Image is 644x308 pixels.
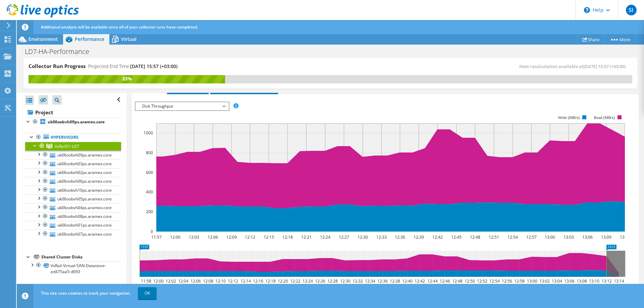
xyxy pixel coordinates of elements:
[282,234,293,240] text: 12:18
[141,278,151,284] text: 11:58
[25,133,121,142] a: Hypervisors
[594,115,615,120] text: Read (MB/s)
[75,36,104,42] span: Performance
[601,278,612,284] text: 13:12
[527,278,537,284] text: 13:00
[88,63,177,70] h4: Projected End Time:
[290,278,301,284] text: 12:22
[170,234,180,240] text: 12:00
[620,234,630,240] text: 13:12
[427,278,438,284] text: 12:44
[25,203,121,212] a: uk06oobvh04ps.aramex.core
[582,234,593,240] text: 13:06
[526,234,537,240] text: 12:57
[327,278,338,284] text: 12:28
[451,234,462,240] text: 12:45
[189,234,199,240] text: 12:03
[153,278,164,284] text: 12:00
[25,194,121,203] a: uk06oobvh05ps.aramex.core
[415,278,425,284] text: 12:42
[477,278,487,284] text: 12:52
[604,34,636,45] a: More
[245,234,255,240] text: 12:12
[339,234,349,240] text: 12:27
[25,212,121,221] a: uk06oobvh08ps.aramex.core
[315,278,325,284] text: 12:26
[489,234,499,240] text: 12:51
[41,24,198,30] span: Additional analysis will be available once all of your collector runs have completed.
[577,278,587,284] text: 13:08
[151,234,162,240] text: 11:57
[25,230,121,238] a: uk06oobvh07ps.aramex.core
[320,234,330,240] text: 12:24
[25,142,121,150] a: VxRail01-LD7
[55,143,79,149] span: VxRail01-LD7
[452,278,463,284] text: 12:48
[414,234,424,240] text: 12:39
[601,234,611,240] text: 13:09
[301,234,312,240] text: 12:21
[144,130,153,136] text: 1000
[41,290,131,296] span: This site uses cookies to track your navigation.
[402,278,413,284] text: 12:40
[130,63,177,69] span: [DATE] 15:57 (+03:00)
[25,150,121,159] a: uk06oobvh09ps.aramex.core
[340,278,351,284] text: 12:30
[41,253,121,261] div: Shared Cluster Disks
[121,36,137,42] span: Virtual
[539,278,550,284] text: 13:02
[583,63,626,69] span: [DATE] 15:57 (+03:00)
[265,278,276,284] text: 12:18
[264,234,274,240] text: 12:15
[390,278,400,284] text: 12:38
[25,159,121,168] a: uk06oobvh03ps.aramex.core
[303,278,313,284] text: 12:24
[563,234,574,240] text: 13:03
[502,278,512,284] text: 12:56
[376,234,387,240] text: 12:33
[146,150,153,156] text: 800
[240,278,251,284] text: 12:14
[25,221,121,230] a: uk06oobvh01ps.aramex.core
[353,278,363,284] text: 12:32
[138,287,157,299] a: OK
[577,34,605,45] a: Share
[470,234,480,240] text: 12:48
[25,177,121,186] a: uk06oobvh06ps.aramex.core
[489,278,500,284] text: 12:54
[552,278,562,284] text: 13:04
[377,278,388,284] text: 12:36
[558,115,580,120] text: Write (MB/s)
[253,278,263,284] text: 12:16
[29,75,225,82] div: 33%
[25,118,121,126] a: uk06oobvh09ps.aramex.core
[614,278,624,284] text: 13:14
[146,189,153,195] text: 400
[208,234,218,240] text: 12:06
[514,278,525,284] text: 12:58
[25,168,121,177] a: uk06oobvh02ps.aramex.core
[545,234,555,240] text: 13:00
[465,278,475,284] text: 12:50
[215,278,226,284] text: 12:10
[626,5,637,15] span: SI
[48,119,105,125] b: uk06oobvh09ps.aramex.core
[278,278,288,284] text: 12:20
[507,234,518,240] text: 12:54
[139,102,225,110] span: Disk Throughput
[146,209,153,214] text: 200
[22,48,100,55] h1: LD7-HA-Performance
[589,278,599,284] text: 13:10
[25,186,121,194] a: uk06oobvh10ps.aramex.core
[226,234,237,240] text: 12:09
[519,63,629,69] span: Next recalculation available at
[29,36,58,42] span: Environment
[358,234,368,240] text: 12:30
[191,278,201,284] text: 12:06
[395,234,405,240] text: 12:36
[365,278,375,284] text: 12:34
[564,278,575,284] text: 13:06
[228,278,238,284] text: 12:12
[146,170,153,175] text: 600
[178,278,189,284] text: 12:04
